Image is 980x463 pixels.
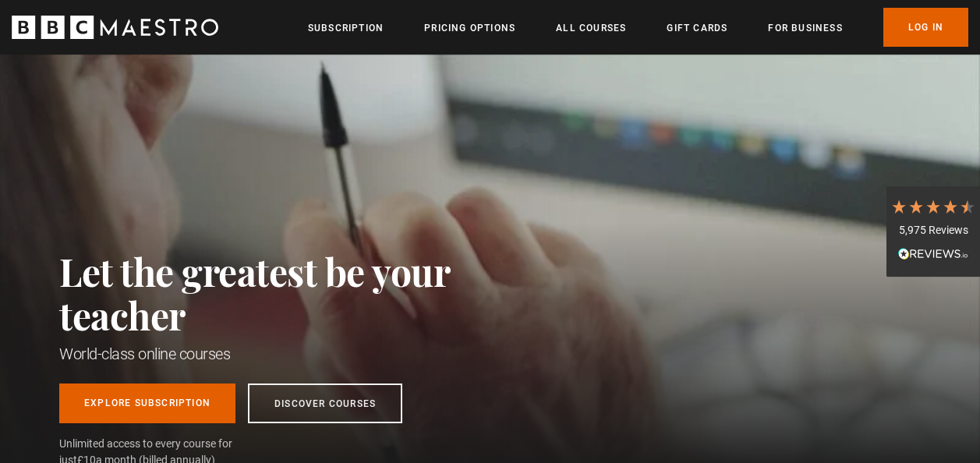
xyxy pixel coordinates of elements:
a: Pricing Options [424,20,515,36]
svg: BBC Maestro [12,16,218,39]
h1: World-class online courses [59,343,519,365]
a: Explore Subscription [59,383,235,423]
div: Read All Reviews [890,246,976,265]
a: Gift Cards [667,20,727,36]
a: Log In [883,8,968,47]
nav: Primary [308,8,968,47]
div: 4.7 Stars [890,198,976,215]
div: 5,975 ReviewsRead All Reviews [886,186,980,277]
a: All Courses [556,20,626,36]
img: REVIEWS.io [898,248,968,259]
a: For business [768,20,842,36]
div: 5,975 Reviews [890,223,976,239]
h2: Let the greatest be your teacher [59,249,519,337]
a: Discover Courses [248,383,402,423]
a: Subscription [308,20,384,36]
